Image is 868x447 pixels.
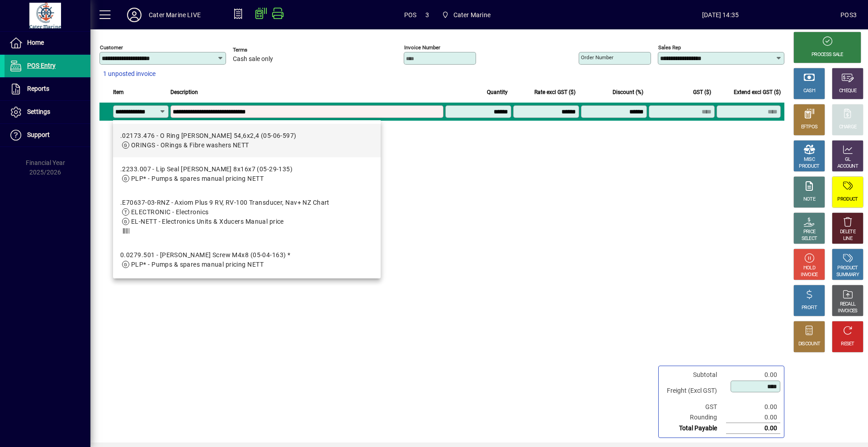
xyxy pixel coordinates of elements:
[170,87,198,97] span: Description
[113,124,381,157] mat-option: .02173.476 - O Ring Johnson 54,6x2,4 (05-06-597)
[600,8,840,22] span: [DATE] 14:35
[113,243,381,277] mat-option: 0.0279.501 - Johnson Screw M4x8 (05-04-163) *
[120,7,149,23] button: Profile
[120,165,292,174] div: .2233.007 - Lip Seal [PERSON_NAME] 8x16x7 (05-29-135)
[839,88,856,94] div: CHEQUE
[837,163,858,170] div: ACCOUNT
[726,412,780,423] td: 0.00
[113,277,381,310] mat-option: 0.2172.142 - O Ring Johnson 90x2,5 (05-06-503)
[613,87,643,97] span: Discount (%)
[131,261,264,268] span: PLP* - Pumps & spares manual pricing NETT
[802,305,817,311] div: PROFIT
[840,8,857,22] div: POS3
[149,8,201,22] div: Cater Marine LIVE
[453,8,491,22] span: Cater Marine
[131,141,249,149] span: ORINGS - ORings & Fibre washers NETT
[404,44,440,51] mat-label: Invoice number
[131,208,209,216] span: ELECTRONIC - Electronics
[425,8,429,22] span: 3
[801,272,817,278] div: INVOICE
[99,66,159,82] button: 1 unposted invoice
[27,62,56,69] span: POS Entry
[233,47,287,53] span: Terms
[662,380,726,402] td: Freight (Excl GST)
[726,370,780,380] td: 0.00
[798,341,820,348] div: DISCOUNT
[5,78,90,100] a: Reports
[837,196,858,203] div: PRODUCT
[838,308,857,315] div: INVOICES
[802,235,817,242] div: SELECT
[581,54,613,61] mat-label: Order number
[801,124,818,131] div: EFTPOS
[487,87,508,97] span: Quantity
[799,163,819,170] div: PRODUCT
[120,250,290,260] div: 0.0279.501 - [PERSON_NAME] Screw M4x8 (05-04-163) *
[845,156,851,163] div: GL
[803,88,815,94] div: CASH
[803,229,816,235] div: PRICE
[131,175,264,182] span: PLP* - Pumps & spares manual pricing NETT
[840,301,856,308] div: RECALL
[804,156,815,163] div: MISC
[841,341,854,348] div: RESET
[726,423,780,434] td: 0.00
[27,39,44,46] span: Home
[534,87,576,97] span: Rate excl GST ($)
[662,370,726,380] td: Subtotal
[438,7,494,23] span: Cater Marine
[113,157,381,191] mat-option: .2233.007 - Lip Seal Johnson 8x16x7 (05-29-135)
[100,44,123,51] mat-label: Customer
[5,101,90,123] a: Settings
[5,124,90,146] a: Support
[27,85,49,92] span: Reports
[103,69,156,79] span: 1 unposted invoice
[726,402,780,412] td: 0.00
[836,272,859,278] div: SUMMARY
[27,131,50,138] span: Support
[811,52,843,58] div: PROCESS SALE
[803,265,815,272] div: HOLD
[837,265,858,272] div: PRODUCT
[693,87,711,97] span: GST ($)
[803,196,815,203] div: NOTE
[662,402,726,412] td: GST
[113,191,381,243] mat-option: .E70637-03-RNZ - Axiom Plus 9 RV, RV-100 Transducer, Nav+ NZ Chart
[839,124,857,131] div: CHARGE
[404,8,417,22] span: POS
[5,32,90,54] a: Home
[840,229,855,235] div: DELETE
[734,87,781,97] span: Extend excl GST ($)
[120,198,330,207] div: .E70637-03-RNZ - Axiom Plus 9 RV, RV-100 Transducer, Nav+ NZ Chart
[662,423,726,434] td: Total Payable
[662,412,726,423] td: Rounding
[843,235,852,242] div: LINE
[113,87,124,97] span: Item
[120,131,297,141] div: .02173.476 - O Ring [PERSON_NAME] 54,6x2,4 (05-06-597)
[131,218,284,225] span: EL-NETT - Electronics Units & Xducers Manual price
[658,44,681,51] mat-label: Sales rep
[233,56,273,63] span: Cash sale only
[27,108,50,115] span: Settings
